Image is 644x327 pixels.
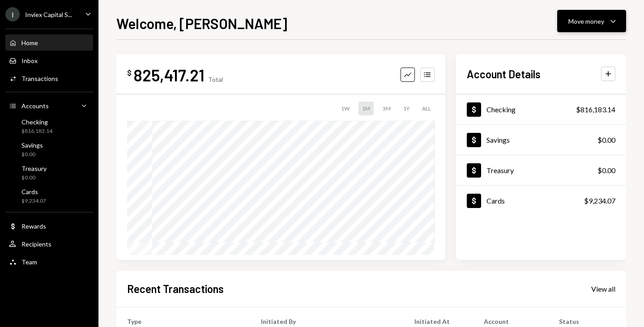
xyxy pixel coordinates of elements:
[5,34,93,51] a: Home
[5,98,93,114] a: Accounts
[591,284,615,293] a: View all
[576,104,615,115] div: $816,183.14
[21,188,46,195] div: Cards
[568,17,604,26] div: Move money
[337,102,353,115] div: 1W
[5,185,93,207] a: Cards$9,234.07
[21,165,47,172] div: Treasury
[456,155,626,185] a: Treasury$0.00
[21,141,43,149] div: Savings
[418,102,435,115] div: ALL
[21,240,51,248] div: Recipients
[557,10,626,32] button: Move money
[21,39,38,47] div: Home
[584,195,615,206] div: $9,234.07
[21,197,46,205] div: $9,234.07
[21,258,37,266] div: Team
[21,118,52,126] div: Checking
[486,196,505,205] div: Cards
[5,254,93,270] a: Team
[379,102,394,115] div: 3M
[116,14,287,32] h1: Welcome, [PERSON_NAME]
[5,115,93,137] a: Checking$816,183.14
[21,102,49,110] div: Accounts
[5,236,93,252] a: Recipients
[400,102,413,115] div: 1Y
[486,166,514,174] div: Treasury
[21,75,58,82] div: Transactions
[21,57,38,64] div: Inbox
[25,11,72,18] div: Inviex Capital S...
[5,52,93,68] a: Inbox
[21,151,43,158] div: $0.00
[358,102,374,115] div: 1M
[456,125,626,155] a: Savings$0.00
[486,136,510,144] div: Savings
[21,127,52,135] div: $816,183.14
[21,174,47,182] div: $0.00
[5,70,93,86] a: Transactions
[597,135,615,145] div: $0.00
[127,68,132,77] div: $
[597,165,615,176] div: $0.00
[208,76,223,83] div: Total
[127,281,224,296] h2: Recent Transactions
[5,7,20,21] div: I
[5,218,93,234] a: Rewards
[467,67,541,81] h2: Account Details
[5,162,93,183] a: Treasury$0.00
[133,65,205,85] div: 825,417.21
[21,222,46,230] div: Rewards
[456,94,626,124] a: Checking$816,183.14
[486,105,516,114] div: Checking
[591,285,615,293] div: View all
[456,186,626,216] a: Cards$9,234.07
[5,139,93,160] a: Savings$0.00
